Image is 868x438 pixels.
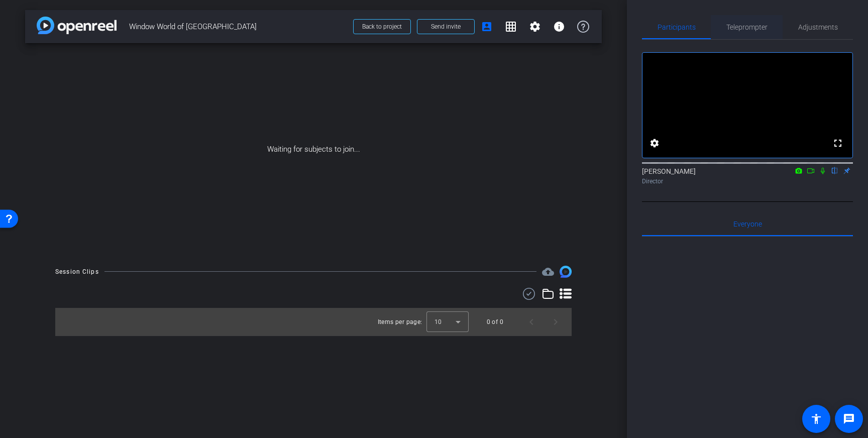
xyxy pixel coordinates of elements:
div: Director [642,177,853,186]
span: Window World of [GEOGRAPHIC_DATA] [129,17,347,37]
mat-icon: flip [829,166,841,175]
div: 0 of 0 [487,317,503,327]
span: Back to project [362,23,402,30]
mat-icon: cloud_upload [542,266,554,278]
span: Destinations for your clips [542,266,554,278]
mat-icon: message [843,413,855,425]
span: Participants [658,24,696,31]
mat-icon: accessibility [810,413,822,425]
mat-icon: fullscreen [832,137,844,149]
mat-icon: settings [529,21,541,33]
span: Everyone [733,221,762,228]
button: Previous page [519,310,544,334]
span: Adjustments [798,24,838,31]
div: Session Clips [55,267,99,277]
span: Teleprompter [726,24,768,31]
mat-icon: grid_on [505,21,517,33]
button: Next page [544,310,568,334]
img: Session clips [560,266,572,278]
div: [PERSON_NAME] [642,166,853,186]
mat-icon: settings [648,137,661,149]
img: app-logo [37,17,117,34]
mat-icon: info [553,21,565,33]
div: Waiting for subjects to join... [25,43,602,256]
mat-icon: account_box [481,21,493,33]
div: Items per page: [378,317,422,327]
span: Send invite [431,23,461,31]
button: Send invite [417,19,475,34]
button: Back to project [353,19,411,34]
